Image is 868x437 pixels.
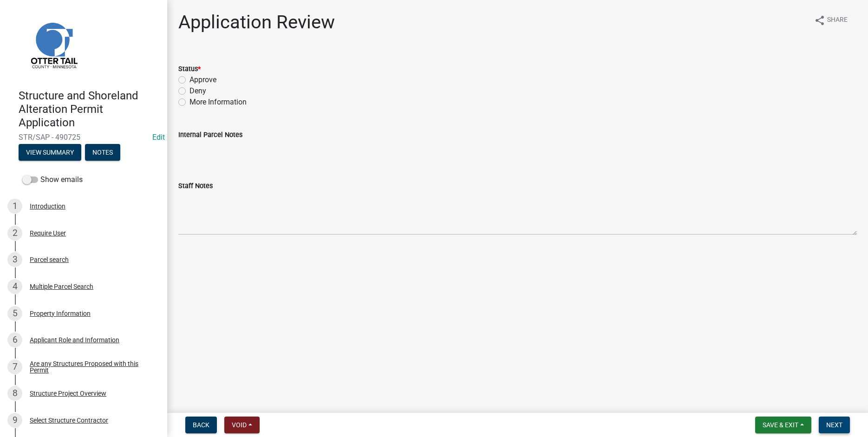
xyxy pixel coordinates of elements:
[763,421,798,429] span: Save & Exit
[30,310,91,317] div: Property Information
[30,283,93,290] div: Multiple Parcel Search
[193,421,209,429] span: Back
[7,413,22,428] div: 9
[827,15,848,26] span: Share
[19,144,81,161] button: View Summary
[189,74,216,85] label: Approve
[7,279,22,294] div: 4
[755,417,811,433] button: Save & Exit
[7,306,22,321] div: 5
[7,226,22,241] div: 2
[7,359,22,374] div: 7
[232,421,247,429] span: Void
[22,174,83,185] label: Show emails
[7,199,22,214] div: 1
[85,150,120,157] wm-modal-confirm: Notes
[7,333,22,347] div: 6
[819,417,850,433] button: Next
[30,256,69,263] div: Parcel search
[189,97,247,108] label: More Information
[30,203,65,209] div: Introduction
[19,150,81,157] wm-modal-confirm: Summary
[7,252,22,267] div: 3
[178,132,242,138] label: Internal Parcel Notes
[30,230,66,236] div: Require User
[30,337,119,343] div: Applicant Role and Information
[185,417,217,433] button: Back
[30,390,106,397] div: Structure Project Overview
[7,386,22,401] div: 8
[178,66,201,72] label: Status
[19,133,149,142] span: STR/SAP - 490725
[189,85,206,97] label: Deny
[224,417,260,433] button: Void
[19,10,88,79] img: Otter Tail County, Minnesota
[30,360,152,373] div: Are any Structures Proposed with this Permit
[178,183,213,189] label: Staff Notes
[152,133,165,142] wm-modal-confirm: Edit Application Number
[814,15,825,26] i: share
[19,89,160,129] h4: Structure and Shoreland Alteration Permit Application
[807,11,855,29] button: shareShare
[178,11,335,33] h1: Application Review
[826,421,842,429] span: Next
[85,144,120,161] button: Notes
[152,133,165,142] a: Edit
[30,417,108,424] div: Select Structure Contractor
